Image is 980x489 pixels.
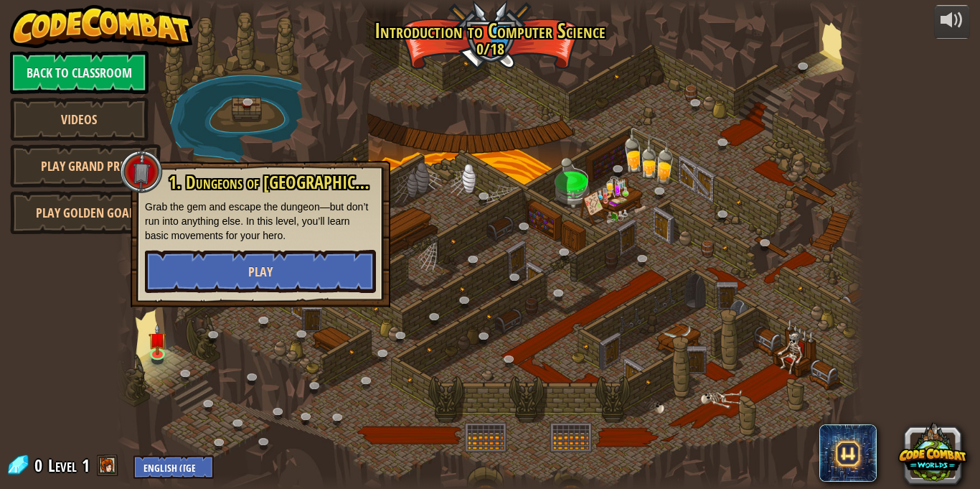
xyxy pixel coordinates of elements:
a: Back to Classroom [10,51,149,94]
span: 0 [34,454,47,477]
button: Adjust volume [934,5,970,39]
img: level-banner-unstarted.png [149,325,166,355]
span: Level [48,454,77,478]
a: Play Grand Prix [10,144,161,187]
span: 1 [82,454,90,477]
img: CodeCombat - Learn how to code by playing a game [10,5,194,48]
a: Videos [10,98,149,141]
span: 1. Dungeons of [GEOGRAPHIC_DATA] [169,170,402,195]
a: Play Golden Goal [10,191,161,234]
button: Play [145,250,376,293]
span: Play [248,263,273,281]
p: Grab the gem and escape the dungeon—but don’t run into anything else. In this level, you’ll learn... [145,200,376,243]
